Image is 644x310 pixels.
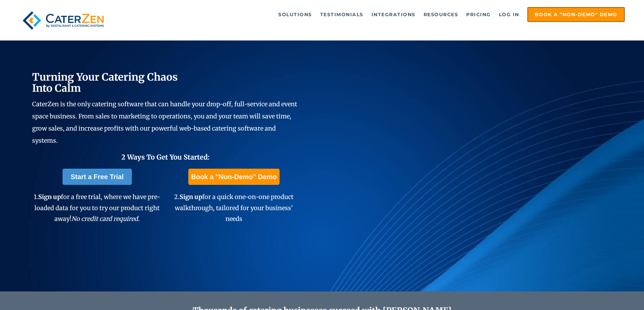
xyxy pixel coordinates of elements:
span: 1. for a free trial, where we have pre-loaded data for you to try our product right away! [34,193,160,223]
a: Testimonials [317,8,367,21]
div: Navigation Menu [123,7,625,22]
span: CaterZen is the only catering software that can handle your drop-off, full-service and event spac... [32,100,297,144]
em: No credit card required. [71,215,140,223]
span: 2 Ways To Get You Started: [121,153,210,161]
span: Sign up [38,193,61,201]
a: Pricing [463,8,494,21]
span: Turning Your Catering Chaos Into Calm [32,71,178,94]
a: Log in [496,8,523,21]
span: 2. for a quick one-on-one product walkthrough, tailored for your business' needs [174,193,293,223]
img: caterzen [19,7,107,34]
a: Integrations [368,8,419,21]
a: Solutions [275,8,315,21]
a: Start a Free Trial [63,169,132,185]
a: Resources [420,8,462,21]
a: Book a "Non-Demo" Demo [527,7,625,22]
a: Book a "Non-Demo" Demo [188,169,279,185]
span: Sign up [180,193,202,201]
